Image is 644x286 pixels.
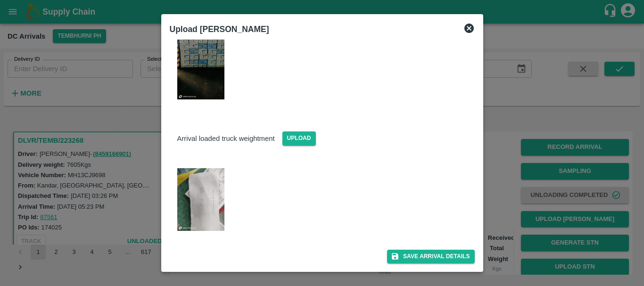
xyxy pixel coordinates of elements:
span: Upload [282,131,316,145]
b: Upload [PERSON_NAME] [170,25,269,34]
p: Arrival loaded truck weightment [177,133,275,144]
button: Save Arrival Details [387,250,474,263]
img: https://app.vegrow.in/rails/active_storage/blobs/redirect/eyJfcmFpbHMiOnsiZGF0YSI6MzAzNjE4MSwicHV... [177,168,224,231]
